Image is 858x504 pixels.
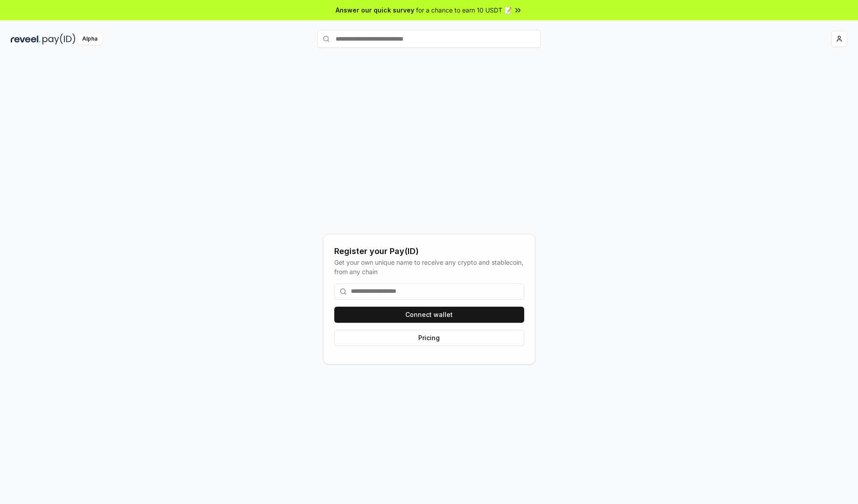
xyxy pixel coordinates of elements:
button: Connect wallet [334,307,524,323]
div: Alpha [77,33,102,45]
div: Register your Pay(ID) [334,245,524,258]
button: Pricing [334,330,524,346]
div: Get your own unique name to receive any crypto and stablecoin, from any chain [334,258,524,276]
img: reveel_dark [11,33,41,45]
span: Answer our quick survey [336,5,414,15]
span: for a chance to earn 10 USDT 📝 [416,5,512,15]
img: pay_id [42,33,76,45]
